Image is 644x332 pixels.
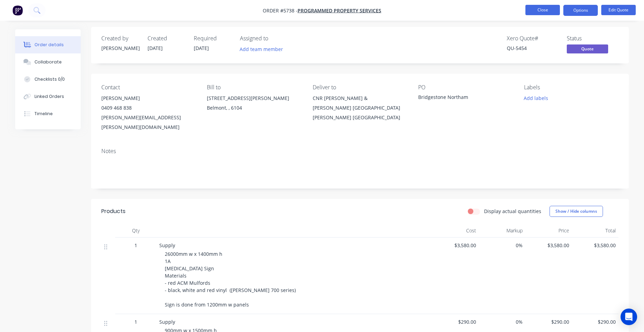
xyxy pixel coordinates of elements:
[313,93,407,122] div: CNR [PERSON_NAME] & [PERSON_NAME] [GEOGRAPHIC_DATA][PERSON_NAME] [GEOGRAPHIC_DATA]
[159,319,175,325] span: Supply
[418,84,513,91] div: PO
[479,224,525,238] div: Markup
[563,5,598,16] button: Options
[207,103,301,113] div: Belmont, , 6104
[159,242,175,249] span: Supply
[101,93,196,103] div: [PERSON_NAME]
[207,93,301,103] div: [STREET_ADDRESS][PERSON_NAME]
[15,71,81,88] button: Checklists 0/0
[482,242,523,249] span: 0%
[567,44,608,53] span: Quote
[528,318,569,325] span: $290.00
[418,93,504,103] div: Bridgestone Northam
[101,93,196,132] div: [PERSON_NAME]0409 468 838[PERSON_NAME][EMAIL_ADDRESS][PERSON_NAME][DOMAIN_NAME]
[165,251,296,308] span: 26000mm w x 1400mm h 1A [MEDICAL_DATA] Sign Materials - red ACM Mulfords - black, white and red v...
[15,53,81,71] button: Collaborate
[134,242,137,249] span: 1
[148,45,163,51] span: [DATE]
[240,35,309,42] div: Assigned to
[15,36,81,53] button: Order details
[194,45,209,51] span: [DATE]
[525,224,572,238] div: Price
[240,44,287,54] button: Add team member
[484,208,541,215] label: Display actual quantities
[34,42,64,48] div: Order details
[34,59,62,65] div: Collaborate
[194,35,232,42] div: Required
[621,309,637,325] div: Open Intercom Messenger
[134,318,137,325] span: 1
[101,103,196,113] div: 0409 468 838
[34,93,64,100] div: Linked Orders
[101,207,125,215] div: Products
[482,318,523,325] span: 0%
[528,242,569,249] span: $3,580.00
[298,7,381,14] a: Programmed Property Services
[207,93,301,115] div: [STREET_ADDRESS][PERSON_NAME]Belmont, , 6104
[572,224,618,238] div: Total
[313,84,407,91] div: Deliver to
[101,44,139,52] div: [PERSON_NAME]
[101,148,618,154] div: Notes
[236,44,287,54] button: Add team member
[435,242,476,249] span: $3,580.00
[507,44,559,52] div: QU-5454
[263,7,298,14] span: Order #5738 -
[101,35,139,42] div: Created by
[148,35,185,42] div: Created
[550,206,603,217] button: Show / Hide columns
[15,88,81,105] button: Linked Orders
[524,84,618,91] div: Labels
[507,35,559,42] div: Xero Quote #
[520,93,552,103] button: Add labels
[115,224,157,238] div: Qty
[435,318,476,325] span: $290.00
[207,84,301,91] div: Bill to
[15,105,81,122] button: Timeline
[101,113,196,132] div: [PERSON_NAME][EMAIL_ADDRESS][PERSON_NAME][DOMAIN_NAME]
[34,111,53,117] div: Timeline
[34,76,65,82] div: Checklists 0/0
[432,224,479,238] div: Cost
[575,318,616,325] span: $290.00
[12,5,23,16] img: Factory
[601,5,636,15] button: Edit Quote
[567,35,618,42] div: Status
[525,5,560,15] button: Close
[575,242,616,249] span: $3,580.00
[101,84,196,91] div: Contact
